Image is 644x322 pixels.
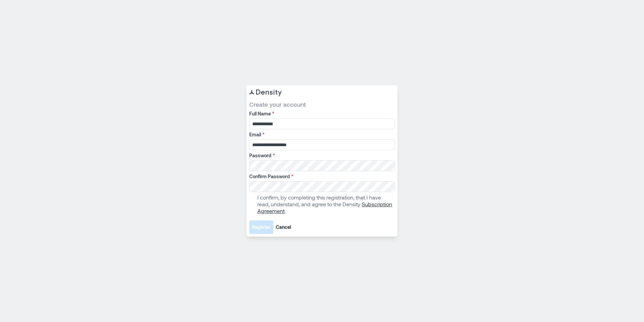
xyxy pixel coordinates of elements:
button: Register [249,220,273,234]
span: Cancel [276,224,291,231]
span: Register [252,224,270,231]
span: Create your account [249,100,395,108]
button: Cancel [273,220,294,234]
label: Password [249,152,393,159]
label: Confirm Password [249,173,393,180]
label: Full Name [249,110,393,117]
label: Email [249,131,393,138]
a: Subscription Agreement [257,201,392,214]
p: I confirm, by completing this registration, that I have read, understand, and agree to the Density . [257,194,393,214]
